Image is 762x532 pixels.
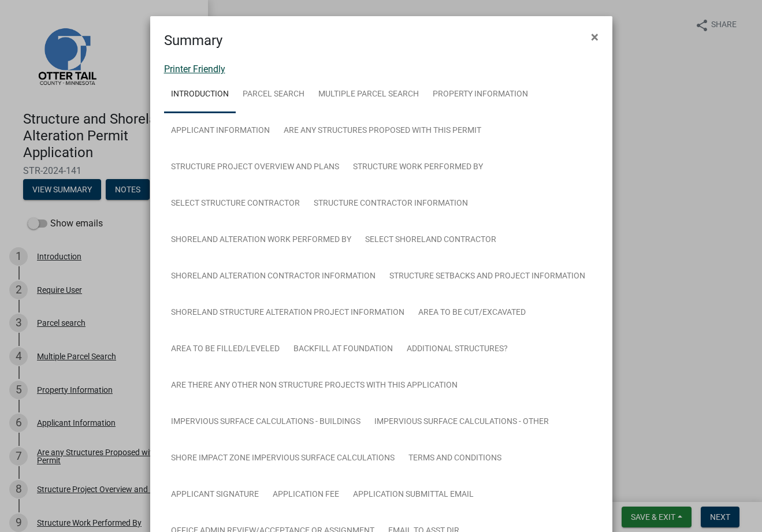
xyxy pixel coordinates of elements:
a: Property Information [426,76,535,113]
a: Shoreland Alteration Work Performed By [164,222,358,259]
a: Select Structure Contractor [164,185,307,222]
a: Are there any other non structure projects with this application [164,367,464,404]
a: Applicant Signature [164,477,266,514]
a: Shoreland Alteration Contractor Information [164,258,382,295]
a: Application Submittal Email [346,477,481,514]
a: Structure Contractor Information [307,185,475,222]
a: Are any Structures Proposed with this Permit [277,113,488,150]
a: Select Shoreland Contractor [358,222,503,259]
a: Area to be Filled/Leveled [164,331,287,368]
a: Multiple Parcel Search [311,76,426,113]
a: Structure Work Performed By [346,149,490,186]
a: Impervious Surface Calculations - Other [367,404,556,441]
h4: Summary [164,30,222,51]
a: Printer Friendly [164,64,225,75]
a: Area to be Cut/Excavated [411,295,533,332]
a: Introduction [164,76,236,113]
a: Applicant Information [164,113,277,150]
a: Terms and Conditions [402,440,508,477]
a: Structure Project Overview and Plans [164,149,346,186]
a: Additional Structures? [400,331,515,368]
a: Shoreland Structure Alteration Project Information [164,295,411,332]
a: Application Fee [266,477,346,514]
a: Shore Impact Zone Impervious Surface Calculations [164,440,402,477]
a: Structure Setbacks and project information [382,258,592,295]
span: × [591,29,599,45]
a: Backfill at foundation [287,331,400,368]
a: Parcel search [236,76,311,113]
button: Close [582,21,608,53]
a: Impervious Surface Calculations - Buildings [164,404,367,441]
